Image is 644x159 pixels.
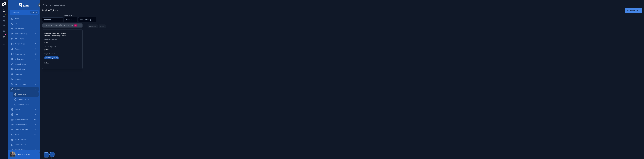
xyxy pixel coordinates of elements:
div: 0 [34,83,37,86]
a: Meine ToDo´s [13,92,39,97]
div: 5 [34,113,37,116]
div: 187 [33,118,37,121]
span: Zugewiesen an [44,53,80,55]
a: Meine Raketen [10,148,39,152]
span: [DATE] [44,42,80,44]
a: Meine ToDo´s [54,4,65,7]
button: Neues ToDo [625,8,642,13]
span: Raketenstart offen [15,119,28,121]
div: 181 [34,133,37,136]
span: [PERSON_NAME] [45,57,58,59]
div: 0 [34,32,37,35]
a: Auszeichnung1 [10,67,39,71]
span: Glocken [15,48,21,50]
img: App logo [19,3,29,7]
span: Filter Priority [80,18,91,21]
a: Raketen [10,77,39,82]
span: Meine Raketen [15,149,25,151]
label: Rakete Filer [64,14,74,17]
a: Provisionen [10,72,39,76]
a: Supportcenter23 [10,52,39,56]
span: Rakete [66,18,72,21]
a: Terminkalender [10,143,39,147]
span: Telefoneingänge [15,83,26,85]
span: Vorschussanfrage [15,33,27,35]
div: 9 [34,108,37,111]
span: Bitte den urlaub Ende Oktober checken und bestätigen lassen [44,33,80,37]
a: [PERSON_NAME] [44,56,59,59]
a: KPI [10,21,39,26]
button: Jump to...CtrlK [10,10,39,15]
span: Rechnungen [15,58,24,60]
span: Offene Starts [15,38,24,40]
span: To Dos [15,88,19,90]
span: Auszeichnung [15,68,25,70]
span: Ctrl [30,11,35,14]
span: Warte auf Rückmeldung [48,24,73,27]
span: Provisionen [15,73,23,75]
a: To Dos [42,4,51,7]
button: Select Button [64,17,77,22]
span: [DATE] [44,49,80,51]
div: 1 [75,24,76,26]
span: Zu erledigen bis [44,46,80,48]
span: Supportcenter [15,53,25,55]
span: Projektplanung [15,28,25,30]
span: To Dos [45,4,51,7]
span: Laufende Projekte [15,129,28,131]
span: Raketen [15,78,21,80]
span: Content Börse [15,43,25,45]
a: Deals181 [10,132,39,137]
button: Select Button [78,17,96,22]
span: E-Mails [15,109,20,111]
a: Erledigte To Dos [13,102,39,107]
span: Rakete [44,62,80,64]
div: 4 [34,123,37,126]
a: Bonus abrechnen [10,62,39,66]
a: Vorschussanfrage0 [10,32,39,36]
span: Bonus abrechnen [15,63,27,65]
h1: Meine ToDo´s [42,9,59,12]
div: 23 [34,52,37,56]
div: 17 [34,128,37,131]
span: K [35,11,37,13]
a: Offene Starts [10,37,39,41]
a: SMS5 [10,112,39,117]
div: 1 [34,68,37,71]
div: scrollable content [8,15,40,150]
a: Content Börse0 [10,42,39,46]
span: Jump to... [13,11,29,13]
span: Meine ToDo´s [18,93,27,95]
a: Erstellte To Dos [13,97,39,102]
p: [PERSON_NAME] [18,153,32,156]
span: Raketen inaktiv [15,139,26,141]
a: Projektplanung [10,26,39,31]
a: Raketenstart offen187 [10,117,39,122]
span: KPI [15,23,17,25]
a: Geplante Projekte4 [10,122,39,127]
a: Bitte den urlaub Ende Oktober checken und bestätigen lassenErstellungsdatum[DATE]Zu erledigen bis... [42,30,83,69]
a: Raketen inaktiv [10,138,39,142]
div: 0 [34,42,37,45]
span: -- [44,65,46,67]
span: SMS [15,114,18,116]
a: Telefoneingänge0 [10,82,39,87]
span: Home [15,18,19,20]
a: Home [10,16,39,21]
span: Deals [15,134,19,136]
a: Rechnungen [10,57,39,61]
span: Erstellte To Dos [18,98,29,100]
a: E-Mails9 [10,107,39,112]
a: To Dos [10,87,39,92]
span: Erledigte To Dos [18,103,29,105]
a: Laufende Projekte17 [10,127,39,132]
a: Glocken [10,47,39,51]
span: Erstellungsdatum [44,39,80,41]
span: Geplante Projekte [15,124,27,126]
span: Terminkalender [15,144,26,146]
